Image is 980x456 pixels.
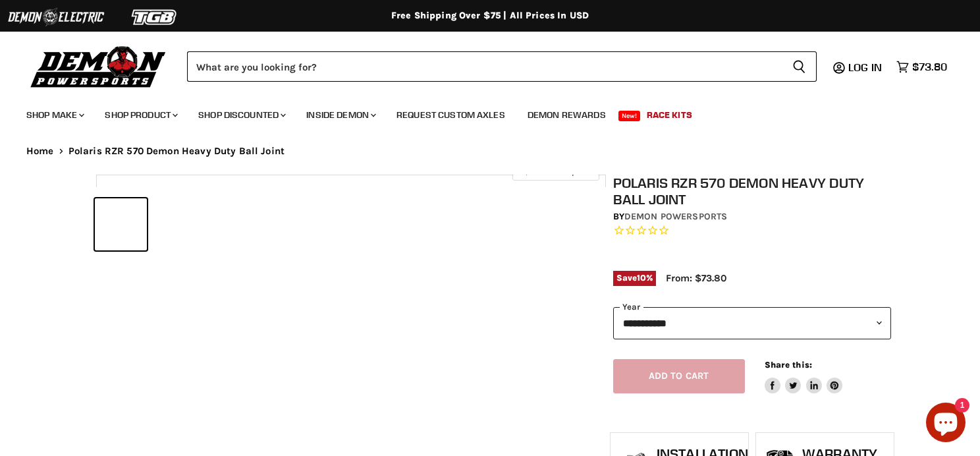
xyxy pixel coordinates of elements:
span: Share this: [765,360,812,370]
a: Home [26,146,54,157]
aside: Share this: [765,359,843,394]
a: Demon Powersports [624,211,727,222]
a: Inside Demon [296,101,384,128]
button: IMAGE thumbnail [95,198,147,250]
input: Search [187,51,782,82]
h1: Polaris RZR 570 Demon Heavy Duty Ball Joint [613,175,891,208]
span: Log in [848,61,882,74]
a: Race Kits [637,101,702,128]
img: Demon Powersports [26,43,171,90]
a: Demon Rewards [518,101,616,128]
button: Search [782,51,817,82]
div: by [613,210,891,224]
a: $73.80 [890,57,954,76]
span: Rated 0.0 out of 5 stars 0 reviews [613,224,891,238]
span: Polaris RZR 570 Demon Heavy Duty Ball Joint [68,146,285,157]
ul: Main menu [16,96,944,128]
a: Log in [842,61,890,73]
span: 10 [637,273,646,283]
span: New! [618,111,641,121]
span: From: $73.80 [666,272,726,284]
select: year [613,307,891,339]
a: Shop Discounted [188,101,294,128]
a: Shop Make [16,101,92,128]
a: Shop Product [95,101,186,128]
form: Product [187,51,817,82]
img: Demon Electric Logo 2 [7,5,105,30]
span: Click to expand [519,166,592,176]
span: Save % [613,271,657,285]
span: $73.80 [912,61,947,73]
a: Request Custom Axles [387,101,515,128]
img: TGB Logo 2 [105,5,204,30]
inbox-online-store-chat: Shopify online store chat [922,403,969,445]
